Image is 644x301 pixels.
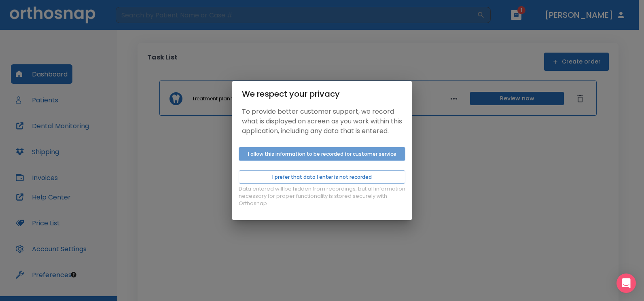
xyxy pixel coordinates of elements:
[616,273,636,293] div: Open Intercom Messenger
[239,170,405,184] button: I prefer that data I enter is not recorded
[239,185,405,207] p: Data entered will be hidden from recordings, but all information necessary for proper functionali...
[239,147,405,161] button: I allow this information to be recorded for customer service
[242,87,402,100] div: We respect your privacy
[242,107,402,136] p: To provide better customer support, we record what is displayed on screen as you work within this...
